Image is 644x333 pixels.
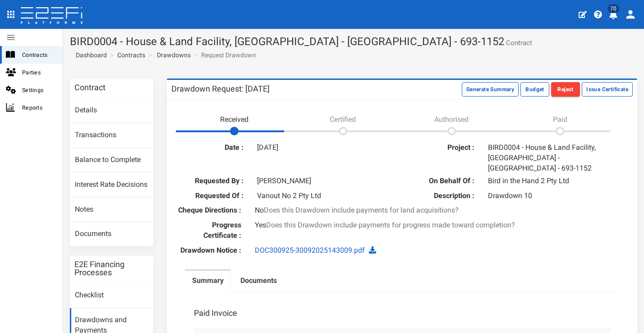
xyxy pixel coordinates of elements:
a: Checklist [70,283,153,308]
div: BIRD0004 - House & Land Facility, [GEOGRAPHIC_DATA] - [GEOGRAPHIC_DATA] - 693-1152 [481,143,626,174]
h3: Drawdown Request: [DATE] [171,85,270,93]
span: Does this Drawdown include payments for land acquisitions? [264,206,459,214]
a: Dashboard [72,51,107,60]
span: Certified [330,115,356,124]
li: Request Drawdown [192,51,256,60]
h1: BIRD0004 - House & Land Facility, [GEOGRAPHIC_DATA] - [GEOGRAPHIC_DATA] - 693-1152 [70,36,637,47]
small: Contract [504,40,532,46]
span: Does this Drawdown include payments for progress made toward completion? [266,221,515,229]
span: Parties [22,67,55,78]
span: Settings [22,85,55,95]
label: Description : [409,191,481,201]
button: Budget [520,82,549,97]
div: Yes [248,220,556,231]
a: Budget [520,84,551,93]
label: Date : [178,143,251,153]
div: No [248,205,556,216]
a: Contracts [117,51,145,60]
a: Interest Rate Decisions [70,173,153,197]
div: Bird in the Hand 2 Pty Ltd [481,176,626,186]
h3: Contract [74,83,106,92]
label: Requested Of : [178,191,251,201]
label: Requested By : [178,176,251,186]
div: Vanout No 2 Pty Ltd [250,191,395,201]
h3: E2E Financing Processes [74,260,149,277]
a: Notes [70,198,153,222]
button: Generate Summary [462,82,519,97]
h3: Paid Invoice [194,309,237,317]
div: [PERSON_NAME] [250,176,395,186]
button: Issue Certificate [582,82,633,97]
div: Drawdown 10 [481,191,626,201]
span: Contracts [22,50,55,60]
label: Cheque Directions : [171,205,248,216]
a: Drawdowns [157,51,191,60]
a: Transactions [70,123,153,148]
span: Dashboard [72,51,107,59]
label: Project : [409,143,481,153]
a: Balance to Complete [70,148,153,172]
span: Authorised [434,115,469,124]
span: Reports [22,102,55,113]
span: Paid [553,115,567,124]
a: Issue Certificate [582,84,633,93]
a: Documents [233,271,284,293]
span: Received [220,115,248,124]
label: Summary [192,276,224,286]
label: On Behalf Of : [409,176,481,186]
a: DOC300925-30092025143009.pdf [255,246,365,254]
a: Documents [70,222,153,246]
label: Documents [240,276,277,286]
label: Progress Certificate : [171,220,248,241]
label: Drawdown Notice : [171,245,248,256]
button: Reject [551,82,580,97]
a: Details [70,98,153,123]
a: Summary [185,271,231,293]
div: [DATE] [250,143,395,153]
